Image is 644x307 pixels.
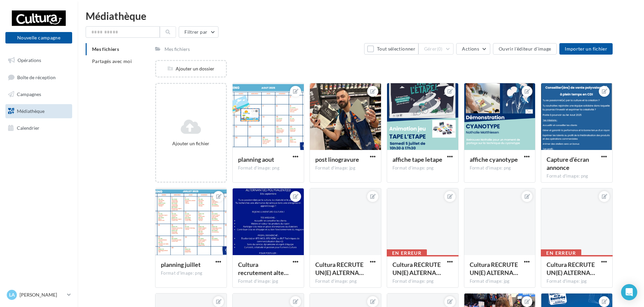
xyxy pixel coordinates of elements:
[17,74,56,80] span: Boîte de réception
[86,11,636,21] div: Médiathèque
[392,278,453,284] div: Format d'image: png
[315,156,359,163] span: post linogravure
[238,156,274,163] span: planning aout
[547,278,607,284] div: Format d'image: jpg
[92,46,119,52] span: Mes fichiers
[547,156,589,171] span: Capture d’écran annonce
[4,70,74,85] a: Boîte de réception
[161,261,201,268] span: planning juillet
[470,278,530,284] div: Format d'image: jpg
[315,261,364,276] span: Cultura RECRUTE UN(E) ALTERNANT(E)E POLYVALENT(E)! Dès septembre Tu es passionne(e) par la culture,
[17,91,41,97] span: Campagnes
[559,43,613,55] button: Importer un fichier
[9,291,15,298] span: La
[470,261,518,276] span: Cultura RECRUTE UN(E) ALTERNANT(E)E POLYVALENT(E)! Dès septembre Tu es passionne(e) par la culture,
[4,87,74,101] a: Campagnes
[92,58,132,64] span: Partagés avec moi
[4,121,74,135] a: Calendrier
[621,284,637,300] div: Open Intercom Messenger
[238,165,298,171] div: Format d'image: png
[4,53,74,67] a: Opérations
[5,288,72,301] a: La [PERSON_NAME]
[493,43,557,55] button: Ouvrir l'éditeur d'image
[165,46,190,53] div: Mes fichiers
[364,43,418,55] button: Tout sélectionner
[315,278,376,284] div: Format d'image: png
[437,46,443,52] span: (0)
[547,173,607,179] div: Format d'image: png
[159,140,223,147] div: Ajouter un fichier
[20,291,64,298] p: [PERSON_NAME]
[179,26,218,38] button: Filtrer par
[462,46,479,52] span: Actions
[470,156,518,163] span: affiche cyanotype
[392,165,453,171] div: Format d'image: png
[456,43,490,55] button: Actions
[547,261,595,276] span: Cultura RECRUTE UN(E) ALTERNANT(E)E POLYVALENT(E)! Dès septembre Tu es passionne(e) par la cultur...
[4,104,74,118] a: Médiathèque
[161,270,221,276] div: Format d'image: png
[238,278,298,284] div: Format d'image: jpg
[387,249,427,257] div: En erreur
[565,46,607,52] span: Importer un fichier
[17,108,45,114] span: Médiathèque
[470,165,530,171] div: Format d'image: png
[418,43,454,55] button: Gérer(0)
[315,165,376,171] div: Format d'image: jpg
[392,156,442,163] span: affiche tape letape
[392,261,441,276] span: Cultura RECRUTE UN(E) ALTERNANT(E)E POLYVALENT(E)! Dès septembre Tu es passionne(e) par la cultur...
[541,249,581,257] div: En erreur
[238,261,289,276] span: Cultura recrutement alternant
[156,65,226,72] div: Ajouter un dossier
[18,57,41,63] span: Opérations
[5,32,72,43] button: Nouvelle campagne
[17,125,39,130] span: Calendrier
